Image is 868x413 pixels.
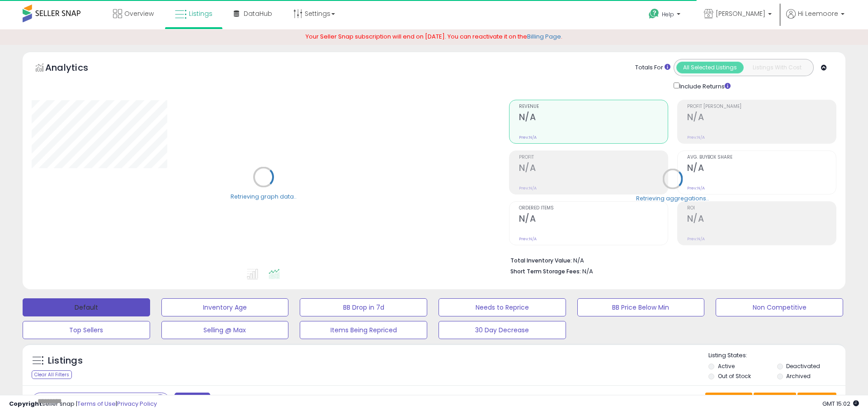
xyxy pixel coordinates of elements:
[439,321,566,339] button: 30 Day Decrease
[642,1,689,29] a: Help
[527,32,561,41] a: Billing Page
[743,62,811,73] button: Listings With Cost
[676,62,744,73] button: All Selected Listings
[161,321,289,339] button: Selling @ Max
[635,63,670,72] div: Totals For
[786,9,844,29] a: Hi Leemoore
[662,10,674,18] span: Help
[231,193,297,201] div: Retrieving graph data..
[9,400,157,408] div: seller snap | |
[636,194,709,203] div: Retrieving aggregations..
[45,61,106,76] h5: Analytics
[300,321,427,339] button: Items Being Repriced
[300,298,427,316] button: BB Drop in 7d
[9,399,42,408] strong: Copyright
[648,8,660,19] i: Get Help
[716,298,843,316] button: Non Competitive
[189,9,212,18] span: Listings
[23,298,150,316] button: Default
[23,321,150,339] button: Top Sellers
[798,9,838,18] span: Hi Leemoore
[124,9,154,18] span: Overview
[667,81,741,91] div: Include Returns
[244,9,272,18] span: DataHub
[577,298,705,316] button: BB Price Below Min
[439,298,566,316] button: Needs to Reprice
[306,32,562,41] span: Your Seller Snap subscription will end on [DATE]. You can reactivate it on the .
[716,9,765,18] span: [PERSON_NAME]
[161,298,289,316] button: Inventory Age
